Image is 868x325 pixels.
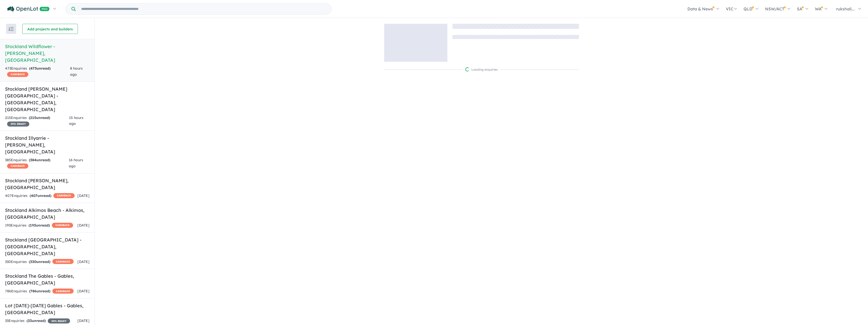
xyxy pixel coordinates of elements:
[48,318,70,323] span: 35 % READY
[30,259,36,264] span: 330
[30,158,36,162] span: 384
[52,259,74,264] span: CASHBACK
[7,164,28,169] span: CASHBACK
[77,4,330,14] input: Try estate name, suburb, builder or developer
[5,115,69,127] div: 215 Enquir ies
[30,193,51,198] strong: ( unread)
[29,223,50,228] strong: ( unread)
[7,72,28,77] span: CASHBACK
[5,135,90,155] h5: Stockland Illyarrie - [PERSON_NAME] , [GEOGRAPHIC_DATA]
[5,43,90,64] h5: Stockland Wildflower - [PERSON_NAME] , [GEOGRAPHIC_DATA]
[30,115,36,120] span: 215
[5,273,90,286] h5: Stockland The Gables - Gables , [GEOGRAPHIC_DATA]
[7,121,29,127] span: 35 % READY
[30,289,36,293] span: 786
[5,193,75,199] div: 407 Enquir ies
[53,193,75,198] span: CASHBACK
[52,289,74,294] span: CASHBACK
[77,318,90,323] span: [DATE]
[27,318,46,323] strong: ( unread)
[465,67,498,72] div: Loading enquiries
[29,289,50,293] strong: ( unread)
[70,66,83,77] span: 8 hours ago
[9,27,14,31] img: sort.svg
[52,223,73,228] span: CASHBACK
[5,177,90,191] h5: Stockland [PERSON_NAME] , [GEOGRAPHIC_DATA]
[29,158,50,162] strong: ( unread)
[77,193,90,198] span: [DATE]
[31,193,37,198] span: 407
[69,115,83,126] span: 15 hours ago
[5,207,90,220] h5: Stockland Alkimos Beach - Alkimos , [GEOGRAPHIC_DATA]
[5,302,90,316] h5: Lot [DATE]-[DATE] Gables - Gables , [GEOGRAPHIC_DATA]
[77,289,90,293] span: [DATE]
[77,223,90,228] span: [DATE]
[5,222,73,229] div: 193 Enquir ies
[5,66,70,78] div: 473 Enquir ies
[29,115,50,120] strong: ( unread)
[5,157,69,169] div: 385 Enquir ies
[836,6,855,11] span: rukshali...
[30,66,37,71] span: 473
[7,6,50,12] img: Openlot PRO Logo White
[5,259,74,265] div: 330 Enquir ies
[5,86,90,113] h5: Stockland [PERSON_NAME][GEOGRAPHIC_DATA] - [GEOGRAPHIC_DATA] , [GEOGRAPHIC_DATA]
[5,288,74,294] div: 786 Enquir ies
[77,259,90,264] span: [DATE]
[29,259,50,264] strong: ( unread)
[69,158,83,168] span: 16 hours ago
[30,223,36,228] span: 193
[29,66,51,71] strong: ( unread)
[5,236,90,257] h5: Stockland [GEOGRAPHIC_DATA] - [GEOGRAPHIC_DATA] , [GEOGRAPHIC_DATA]
[28,318,32,323] span: 33
[22,24,78,34] button: Add projects and builders
[5,318,70,324] div: 33 Enquir ies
